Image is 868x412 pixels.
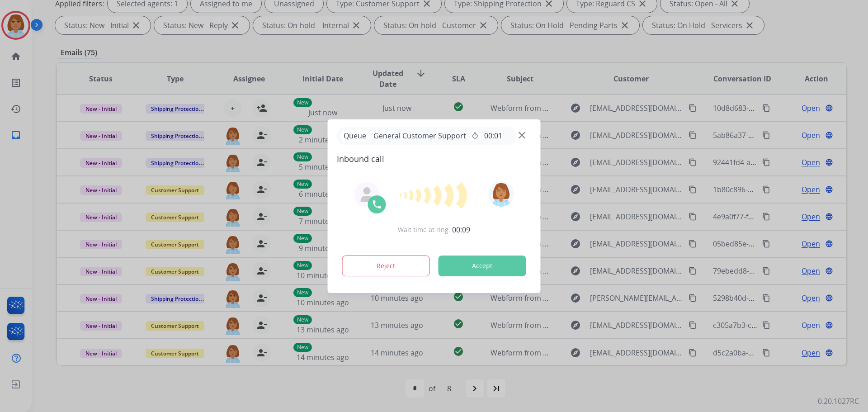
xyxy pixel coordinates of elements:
img: call-icon [372,199,382,210]
img: avatar [488,181,514,207]
span: Inbound call [337,152,532,165]
button: Reject [342,256,430,276]
p: 0.20.1027RC [818,396,859,407]
img: close-button [519,132,525,138]
p: Queue [340,130,370,142]
span: Wait time at ring: [398,225,450,234]
button: Accept [439,256,526,276]
span: 00:01 [484,130,502,141]
img: agent-avatar [360,187,374,202]
span: General Customer Support [370,130,470,141]
span: 00:09 [452,224,470,235]
mat-icon: timer [472,132,479,139]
